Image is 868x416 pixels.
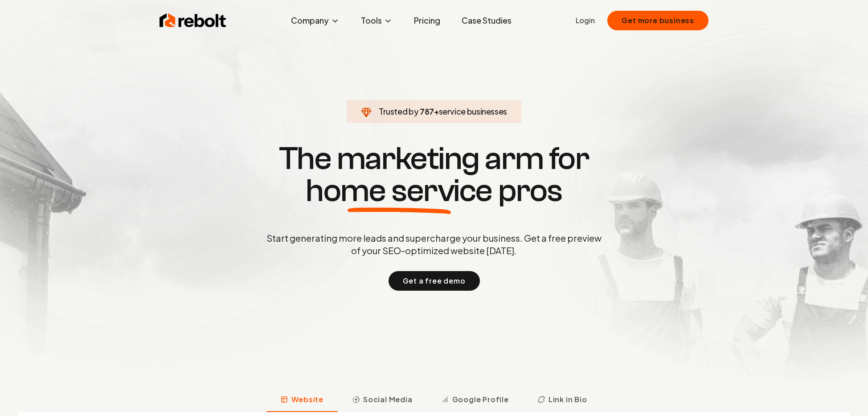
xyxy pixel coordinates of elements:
[452,394,509,405] span: Google Profile
[266,389,338,412] button: Website
[306,175,492,207] span: home service
[363,394,413,405] span: Social Media
[549,394,587,405] span: Link in Bio
[265,232,603,257] p: Start generating more leads and supercharge your business. Get a free preview of your SEO-optimiz...
[427,389,523,412] button: Google Profile
[389,271,480,291] button: Get a free demo
[576,15,595,26] a: Login
[523,389,602,412] button: Link in Bio
[454,12,519,29] a: Case Studies
[160,12,226,29] img: Rebolt Logo
[420,105,434,118] span: 787
[354,12,400,29] button: Tools
[607,11,708,30] button: Get more business
[439,106,508,116] span: service businesses
[338,389,427,412] button: Social Media
[407,12,447,29] a: Pricing
[284,12,347,29] button: Company
[379,106,418,116] span: Trusted by
[220,143,648,207] h1: The marketing arm for pros
[434,106,439,116] span: +
[291,394,323,405] span: Website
